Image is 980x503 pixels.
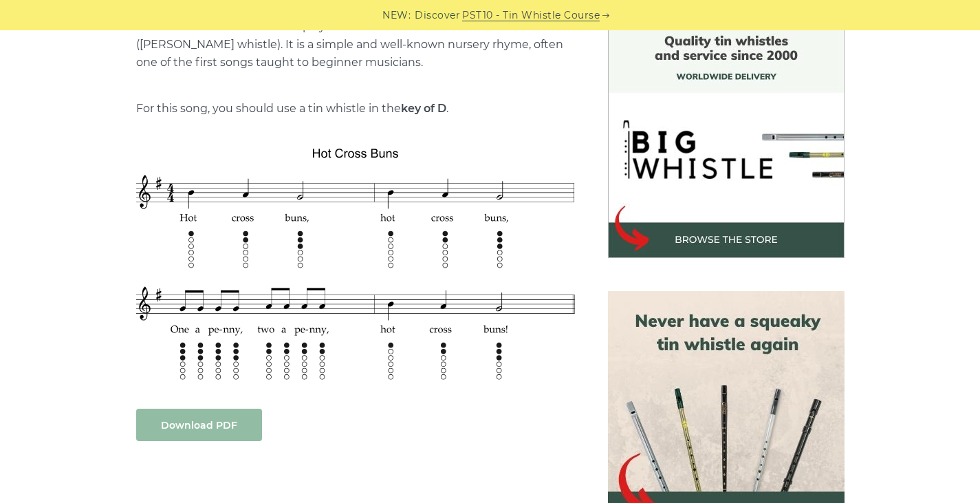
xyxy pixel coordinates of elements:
[401,102,446,115] strong: key of D
[608,21,845,258] img: BigWhistle Tin Whistle Store
[136,100,575,118] p: For this song, you should use a tin whistle in the .
[415,8,460,23] span: Discover
[136,146,575,381] img: Hot Cross Buns Tin Whistle Tab & Sheet Music
[462,8,600,23] a: PST10 - Tin Whistle Course
[382,8,411,23] span: NEW:
[136,18,575,72] p: Sheet music notes and tab to play on a tin whistle ([PERSON_NAME] whistle). It is a simple and we...
[136,409,262,441] a: Download PDF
